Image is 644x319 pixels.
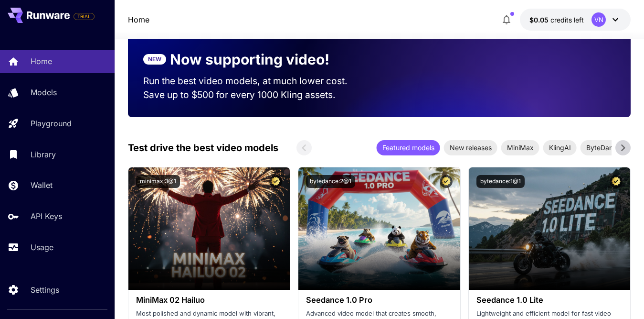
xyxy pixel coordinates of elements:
[520,9,631,31] button: $0.05VN
[31,118,72,129] p: Playground
[377,143,440,153] span: Featured models
[306,296,453,305] h3: Seedance 1.0 Pro
[74,11,95,22] span: Add your payment card to enable full platform functionality.
[581,140,626,155] div: ByteDance
[128,167,290,290] img: alt
[31,210,62,222] p: API Keys
[128,14,149,25] a: Home
[74,13,94,20] span: TRIAL
[543,140,577,155] div: KlingAI
[31,284,59,296] p: Settings
[440,175,453,188] button: Certified Model – Vetted for best performance and includes a commercial license.
[170,49,329,70] p: Now supporting video!
[136,175,180,188] button: minimax:3@1
[31,55,52,67] p: Home
[501,140,539,155] div: MiniMax
[550,16,584,24] span: credits left
[143,74,364,88] p: Run the best video models, at much lower cost.
[269,175,282,188] button: Certified Model – Vetted for best performance and includes a commercial license.
[476,175,525,188] button: bytedance:1@1
[31,242,53,253] p: Usage
[610,175,623,188] button: Certified Model – Vetted for best performance and includes a commercial license.
[31,87,57,98] p: Models
[143,88,364,102] p: Save up to $500 for every 1000 Kling assets.
[128,141,278,155] p: Test drive the best video models
[128,14,149,25] nav: breadcrumb
[298,167,460,290] img: alt
[136,296,283,305] h3: MiniMax 02 Hailuo
[31,149,56,160] p: Library
[501,143,539,153] span: MiniMax
[444,140,497,155] div: New releases
[444,143,497,153] span: New releases
[148,55,161,64] p: NEW
[306,175,355,188] button: bytedance:2@1
[377,140,440,155] div: Featured models
[591,12,606,27] div: VN
[529,15,584,25] div: $0.05
[476,296,623,305] h3: Seedance 1.0 Lite
[31,179,53,191] p: Wallet
[543,143,577,153] span: KlingAI
[581,143,626,153] span: ByteDance
[469,167,631,290] img: alt
[529,16,550,24] span: $0.05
